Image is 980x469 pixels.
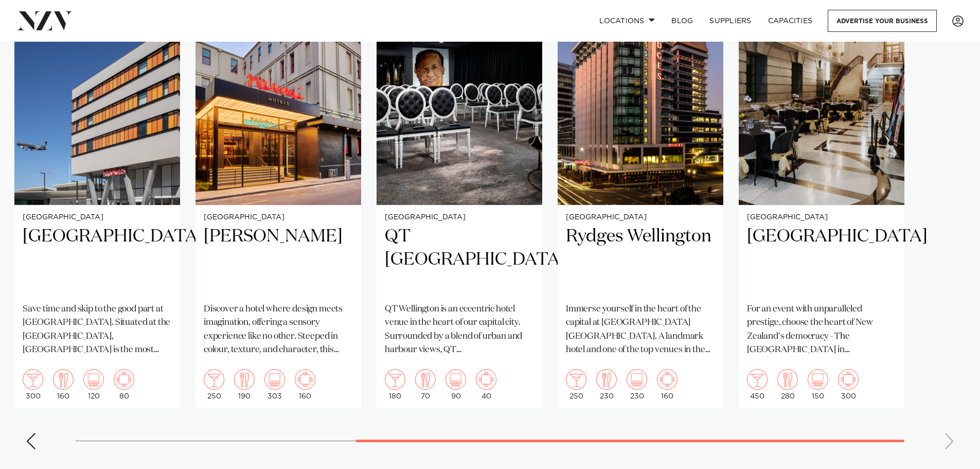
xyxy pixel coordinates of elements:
div: 80 [114,369,134,400]
img: theatre.png [264,369,285,390]
p: For an event with unparalleled prestige, choose the heart of New Zealand's democracy - The [GEOGR... [747,303,896,357]
img: theatre.png [627,369,647,390]
p: QT Wellington is an eccentric hotel venue in the heart of our capital city. Surrounded by a blend... [385,303,534,357]
div: 150 [808,369,828,400]
img: dining.png [415,369,436,390]
img: theatre.png [808,369,828,390]
small: [GEOGRAPHIC_DATA] [747,214,896,221]
img: theatre.png [446,369,466,390]
p: Discover a hotel where design meets imagination, offering a sensory experience like no other. Ste... [204,303,353,357]
h2: [GEOGRAPHIC_DATA] [747,225,896,294]
div: 250 [204,369,224,400]
div: 300 [23,369,43,400]
img: cocktail.png [204,369,224,390]
small: [GEOGRAPHIC_DATA] [385,214,534,221]
img: dining.png [596,369,617,390]
div: 250 [566,369,586,400]
p: Immerse yourself in the heart of the capital at [GEOGRAPHIC_DATA] [GEOGRAPHIC_DATA]. A landmark h... [566,303,715,357]
div: 190 [234,369,255,400]
a: Locations [591,10,663,32]
img: nzv-logo.png [16,11,73,30]
small: [GEOGRAPHIC_DATA] [23,214,172,221]
div: 120 [83,369,104,400]
div: 450 [747,369,768,400]
h2: [GEOGRAPHIC_DATA] [23,225,172,294]
img: meeting.png [476,369,496,390]
div: 230 [596,369,617,400]
div: 180 [385,369,405,400]
img: meeting.png [838,369,859,390]
img: meeting.png [295,369,315,390]
h2: Rydges Wellington [566,225,715,294]
div: 160 [657,369,678,400]
img: theatre.png [83,369,104,390]
div: 230 [627,369,647,400]
div: 90 [446,369,466,400]
a: Capacities [760,10,821,32]
img: meeting.png [114,369,134,390]
a: SUPPLIERS [701,10,759,32]
img: cocktail.png [566,369,586,390]
img: dining.png [53,369,74,390]
div: 160 [295,369,315,400]
div: 40 [476,369,496,400]
div: 300 [838,369,859,400]
img: cocktail.png [385,369,405,390]
div: 280 [777,369,798,400]
small: [GEOGRAPHIC_DATA] [204,214,353,221]
h2: QT [GEOGRAPHIC_DATA] [385,225,534,294]
a: Advertise your business [828,10,937,32]
div: 303 [264,369,285,400]
img: meeting.png [657,369,678,390]
img: dining.png [777,369,798,390]
h2: [PERSON_NAME] [204,225,353,294]
img: dining.png [234,369,255,390]
a: BLOG [663,10,701,32]
div: 160 [53,369,74,400]
img: cocktail.png [23,369,43,390]
img: cocktail.png [747,369,768,390]
small: [GEOGRAPHIC_DATA] [566,214,715,221]
p: Save time and skip to the good part at [GEOGRAPHIC_DATA]. Situated at the [GEOGRAPHIC_DATA], [GEO... [23,303,172,357]
div: 70 [415,369,436,400]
